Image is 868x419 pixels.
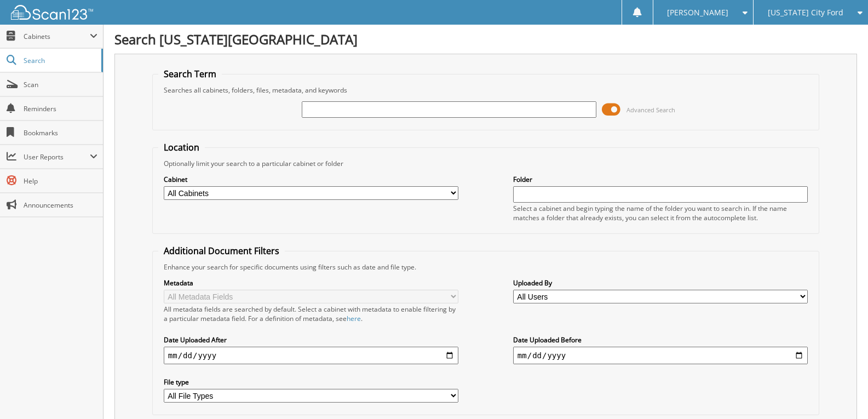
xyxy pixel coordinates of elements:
input: start [164,347,458,364]
legend: Additional Document Filters [158,245,285,257]
label: Metadata [164,278,458,288]
span: [PERSON_NAME] [667,9,728,16]
label: Cabinet [164,175,458,184]
label: Uploaded By [513,278,808,288]
div: Enhance your search for specific documents using filters such as date and file type. [158,262,813,272]
img: scan123-logo-white.svg [11,5,93,20]
div: All metadata fields are searched by default. Select a cabinet with metadata to enable filtering b... [164,305,458,323]
a: here [347,314,361,323]
span: Search [24,56,96,65]
span: Bookmarks [24,128,97,137]
span: Reminders [24,104,97,113]
div: Searches all cabinets, folders, files, metadata, and keywords [158,85,813,95]
span: Scan [24,80,97,89]
span: User Reports [24,152,90,162]
div: Select a cabinet and begin typing the name of the folder you want to search in. If the name match... [513,204,808,222]
legend: Location [158,141,205,153]
span: Advanced Search [626,106,675,114]
iframe: Chat Widget [813,366,868,419]
span: Announcements [24,200,97,210]
input: end [513,347,808,364]
div: Optionally limit your search to a particular cabinet or folder [158,159,813,168]
label: Date Uploaded Before [513,335,808,345]
span: Cabinets [24,32,90,41]
span: [US_STATE] City Ford [768,9,843,16]
label: Date Uploaded After [164,335,458,345]
label: Folder [513,175,808,184]
legend: Search Term [158,68,222,80]
label: File type [164,377,458,387]
h1: Search [US_STATE][GEOGRAPHIC_DATA] [114,30,857,48]
span: Help [24,176,97,186]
